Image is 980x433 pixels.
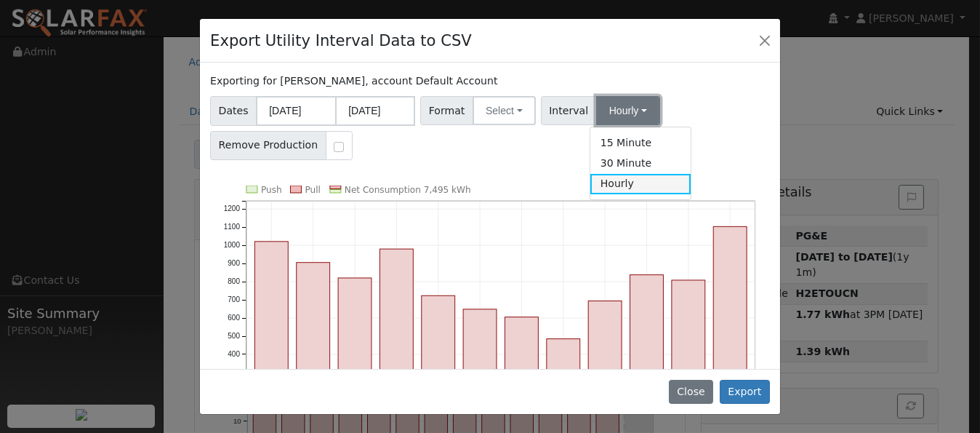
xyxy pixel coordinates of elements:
button: Export [720,380,770,405]
span: Remove Production [210,131,326,160]
text: 1200 [224,204,241,212]
rect: onclick="" [672,280,705,427]
rect: onclick="" [630,274,664,426]
rect: onclick="" [422,295,455,427]
text: Push [261,185,282,195]
rect: onclick="" [505,317,539,427]
rect: onclick="" [380,249,414,427]
text: 1000 [224,241,241,249]
rect: onclick="" [714,226,747,427]
span: Format [420,96,473,125]
button: Select [473,96,536,125]
text: 700 [228,295,240,303]
text: 900 [228,259,240,267]
text: 800 [228,277,240,285]
text: Pull [305,185,321,195]
text: 300 [228,368,240,376]
text: 400 [228,350,240,358]
a: 30 Minute [590,153,691,173]
button: Hourly [596,96,660,125]
span: Dates [210,96,257,126]
label: Exporting for [PERSON_NAME], account Default Account [210,74,497,89]
h4: Export Utility Interval Data to CSV [210,29,472,52]
rect: onclick="" [338,278,371,427]
text: 600 [228,314,240,322]
rect: onclick="" [463,309,497,427]
text: 500 [228,332,240,340]
a: 15 Minute [590,132,691,153]
rect: onclick="" [588,301,622,426]
span: Interval [541,96,597,125]
text: Net Consumption 7,495 kWh [345,185,471,195]
text: 1100 [224,223,241,231]
a: Hourly [590,174,691,194]
rect: onclick="" [297,263,330,427]
button: Close [669,380,713,405]
rect: onclick="" [255,242,289,427]
rect: onclick="" [547,339,580,427]
button: Close [755,30,775,50]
